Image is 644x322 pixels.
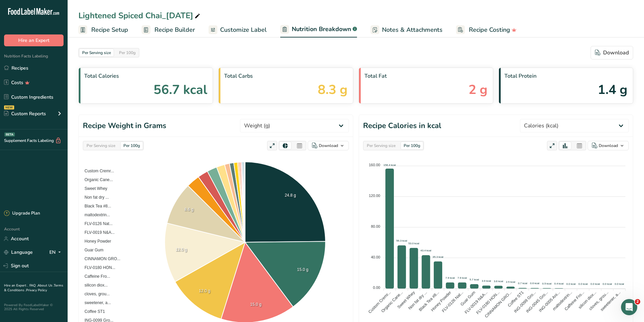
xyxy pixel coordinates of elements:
div: NEW [4,105,14,109]
tspan: Custom Cremr... [367,290,392,314]
div: Per 100g [116,49,138,56]
span: Total Carbs [224,72,347,80]
span: sweetener, a... [79,300,111,305]
span: Coffee ST1 [79,309,105,314]
a: Recipe Setup [78,22,128,38]
span: 1.4 g [598,80,627,99]
div: Custom Reports [4,110,46,117]
a: Notes & Attachments [371,22,443,38]
tspan: 160.00 [369,163,380,167]
tspan: Coffee ST1 [507,290,525,308]
tspan: ING-0099 Gro... [513,290,536,314]
span: 2 g [469,80,487,99]
div: Per 100g [121,142,143,149]
button: Download [591,46,633,59]
tspan: 80.00 [371,224,380,228]
span: silicon diox... [79,283,108,288]
a: Terms & Conditions . [4,283,63,293]
tspan: 40.00 [371,255,380,259]
a: Recipe Builder [142,22,195,38]
tspan: Black Tea #8... [418,290,440,312]
span: Total Calories [84,72,207,80]
div: Powered By FoodLabelMaker © 2025 All Rights Reserved [4,303,64,311]
a: Recipe Costing [456,22,517,38]
span: 56.7 kcal [153,80,207,99]
div: Per 100g [401,142,423,149]
div: Upgrade Plan [4,210,40,217]
div: Download [599,143,618,149]
a: About Us . [38,283,54,288]
tspan: 120.00 [369,194,380,198]
tspan: Guar Gum [459,290,476,307]
tspan: ING-0005 Ani... [538,290,561,313]
span: Guar Gum [79,248,103,252]
div: EN [49,248,64,256]
span: Total Fat [364,72,487,80]
span: maltodextrin... [79,213,110,217]
tspan: maltodextrin... [552,290,573,311]
a: Language [4,246,33,258]
span: Black Tea #8... [79,204,111,208]
tspan: FLV-0019 N&A... [464,290,488,315]
tspan: CINNAMON GRO... [484,290,512,319]
span: Notes & Attachments [382,25,443,34]
h1: Recipe Weight in Grams [83,120,166,131]
span: cloves, grou... [79,292,110,296]
span: Nutrition Breakdown [292,25,351,34]
tspan: cloves, grou... [588,290,610,311]
span: FLV-0180 HON... [79,265,115,270]
span: Organic Cane... [79,177,113,182]
span: CINNAMON GRO... [79,256,120,261]
div: Per Serving size [84,142,118,149]
tspan: Sweet Whey [396,290,416,309]
tspan: FLV-0180 HON... [475,290,500,315]
button: Download [308,141,349,150]
span: Non fat dry ... [79,195,109,200]
a: Hire an Expert . [4,283,28,288]
div: Lightened Spiced Chai_[DATE] [78,9,201,22]
a: Nutrition Breakdown [280,22,357,38]
tspan: Honey Powder [430,290,452,313]
tspan: ING-0045 Gro... [525,290,549,314]
button: Hire an Expert [4,34,64,46]
span: Total Protein [504,72,627,80]
a: FAQ . [29,283,38,288]
tspan: 0.00 [373,286,380,290]
span: Recipe Costing [469,25,510,34]
tspan: silicon diox... [577,290,597,309]
div: Per Serving size [79,49,114,56]
div: Download [319,143,338,149]
span: Caffeine Fro... [79,274,110,279]
span: 8.3 g [318,80,348,99]
span: FLV-0126 Nat... [79,221,113,226]
span: Customize Label [220,25,267,34]
tspan: Non fat dry ... [407,290,428,311]
h1: Recipe Calories in kcal [363,120,441,131]
tspan: Caffeine Fro... [564,290,585,312]
iframe: Intercom live chat [621,299,637,315]
tspan: FLV-0126 Nat... [441,290,464,313]
span: Custom Cremr... [79,169,114,173]
span: Recipe Setup [91,25,128,34]
a: Privacy Policy [26,288,47,293]
span: Honey Powder [79,239,111,244]
span: FLV-0019 N&A... [79,230,115,235]
span: Sweet Whey [79,186,107,191]
tspan: Organic Cane... [380,290,404,313]
a: Customize Label [209,22,267,38]
div: BETA [4,132,15,137]
span: Recipe Builder [154,25,195,34]
tspan: sweetener, a... [599,290,621,312]
div: Per Serving size [364,142,398,149]
button: Download [588,141,629,150]
div: Download [595,49,629,57]
span: 2 [635,299,640,304]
